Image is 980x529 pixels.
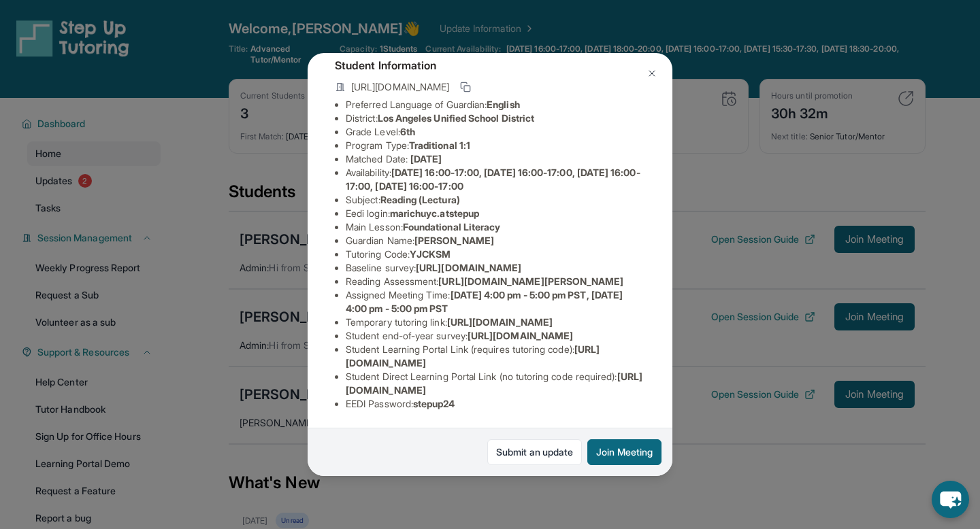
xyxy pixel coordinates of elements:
[346,207,645,220] li: Eedi login :
[587,439,661,465] button: Join Meeting
[351,80,449,94] span: [URL][DOMAIN_NAME]
[346,289,623,314] span: [DATE] 4:00 pm - 5:00 pm PST, [DATE] 4:00 pm - 5:00 pm PST
[468,330,573,341] span: [URL][DOMAIN_NAME]
[390,207,479,219] span: marichuyc.atstepup
[335,57,645,73] h4: Student Information
[346,343,645,370] li: Student Learning Portal Link (requires tutoring code) :
[346,234,645,248] li: Guardian Name :
[409,139,470,151] span: Traditional 1:1
[380,194,460,205] span: Reading (Lectura)
[346,370,645,397] li: Student Direct Learning Portal Link (no tutoring code required) :
[487,439,582,465] a: Submit an update
[438,275,623,287] span: [URL][DOMAIN_NAME][PERSON_NAME]
[487,99,520,110] span: English
[346,288,645,315] li: Assigned Meeting Time :
[932,481,969,518] button: chat-button
[346,315,645,329] li: Temporary tutoring link :
[403,221,500,233] span: Foundational Literacy
[346,193,645,207] li: Subject :
[346,166,645,193] li: Availability:
[346,152,645,166] li: Matched Date:
[457,79,474,95] button: Copy link
[447,316,553,328] span: [URL][DOMAIN_NAME]
[346,98,645,112] li: Preferred Language of Guardian:
[346,329,645,343] li: Student end-of-year survey :
[414,235,494,246] span: [PERSON_NAME]
[647,68,657,79] img: Close Icon
[346,275,645,288] li: Reading Assessment :
[413,398,455,409] span: stepup24
[346,167,640,192] span: [DATE] 16:00-17:00, [DATE] 16:00-17:00, [DATE] 16:00-17:00, [DATE] 16:00-17:00
[346,220,645,234] li: Main Lesson :
[346,261,645,275] li: Baseline survey :
[346,125,645,139] li: Grade Level:
[416,262,521,273] span: [URL][DOMAIN_NAME]
[400,126,415,137] span: 6th
[346,248,645,261] li: Tutoring Code :
[346,112,645,125] li: District:
[410,248,451,260] span: YJCKSM
[410,153,442,165] span: [DATE]
[346,139,645,152] li: Program Type:
[378,112,534,124] span: Los Angeles Unified School District
[346,397,645,411] li: EEDI Password :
